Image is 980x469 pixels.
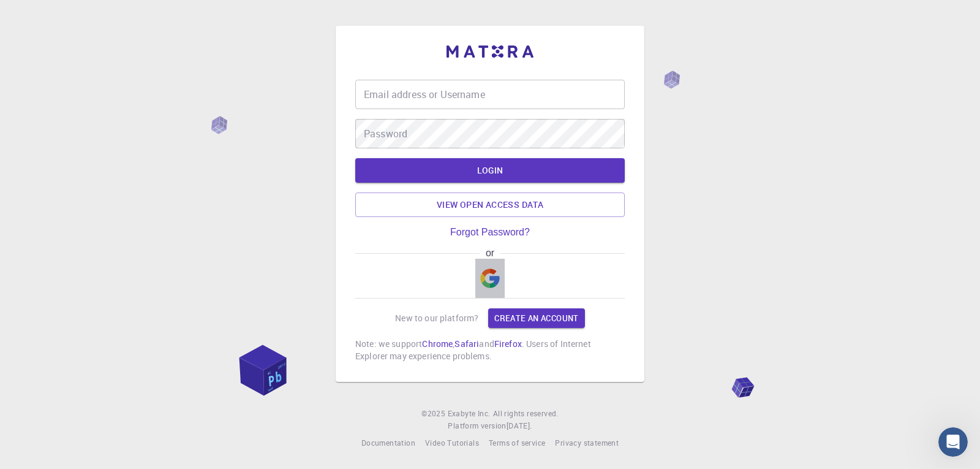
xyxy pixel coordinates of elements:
span: Video Tutorials [425,438,479,448]
span: Exabyte Inc. [448,408,491,418]
a: View open access data [355,193,625,217]
span: [DATE] . [507,421,532,430]
a: Create an account [488,308,584,328]
span: All rights reserved. [493,408,559,420]
a: Safari [454,338,479,349]
p: Note: we support , and . Users of Internet Explorer may experience problems. [355,338,625,362]
a: Exabyte Inc. [448,408,491,420]
a: Chrome [422,338,453,349]
a: Firefox [494,338,522,349]
span: Documentation [361,438,415,448]
span: Privacy statement [555,438,619,448]
button: LOGIN [355,158,625,183]
iframe: Intercom live chat [938,427,968,457]
a: Video Tutorials [425,437,479,449]
a: Forgot Password? [450,227,530,238]
span: Terms of service [489,438,545,448]
p: New to our platform? [395,312,478,324]
span: Platform version [448,420,506,432]
a: Terms of service [489,437,545,449]
span: or [480,248,500,259]
span: © 2025 [421,408,447,420]
a: [DATE]. [507,420,532,432]
a: Documentation [361,437,415,449]
a: Privacy statement [555,437,619,449]
img: Google [480,269,500,288]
